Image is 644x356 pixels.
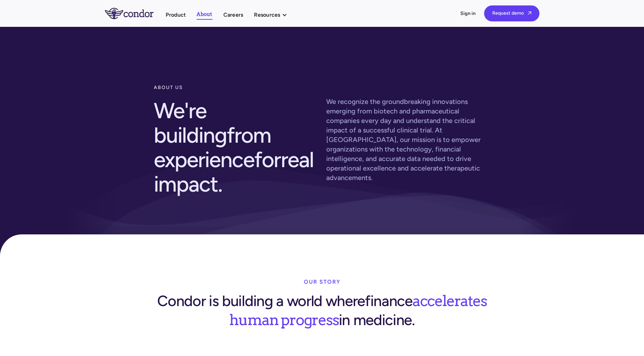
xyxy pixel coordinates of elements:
a: Request demo [484,5,539,21]
span: finance [365,292,412,310]
span: real impact. [154,146,314,197]
div: Resources [254,10,294,19]
span: accelerates human progress [229,289,486,329]
div: about us [154,81,318,94]
a: Product [166,10,186,19]
h2: We're building for [154,94,318,200]
div: Resources [254,10,280,19]
a: Careers [223,10,243,19]
div: Condor is building a world where in medicine. [154,289,491,330]
a: home [105,8,166,19]
p: We recognize the groundbreaking innovations emerging from biotech and pharmaceutical companies ev... [326,97,491,182]
span:  [528,11,531,15]
a: About [197,10,212,20]
div: our story [304,275,341,289]
a: Sign in [460,10,476,17]
span: from experience [154,122,271,173]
